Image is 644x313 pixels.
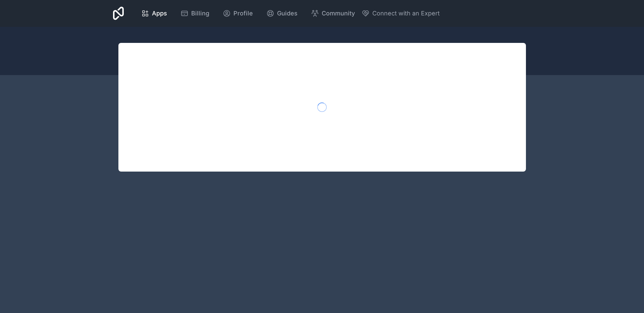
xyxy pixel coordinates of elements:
span: Guides [277,9,298,18]
a: Guides [261,6,303,21]
span: Apps [152,9,167,18]
span: Connect with an Expert [372,9,440,18]
span: Profile [233,9,253,18]
button: Connect with an Expert [362,9,440,18]
a: Billing [175,6,215,21]
span: Billing [191,9,209,18]
a: Profile [217,6,258,21]
a: Apps [136,6,172,21]
span: Community [322,9,355,18]
a: Community [306,6,360,21]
